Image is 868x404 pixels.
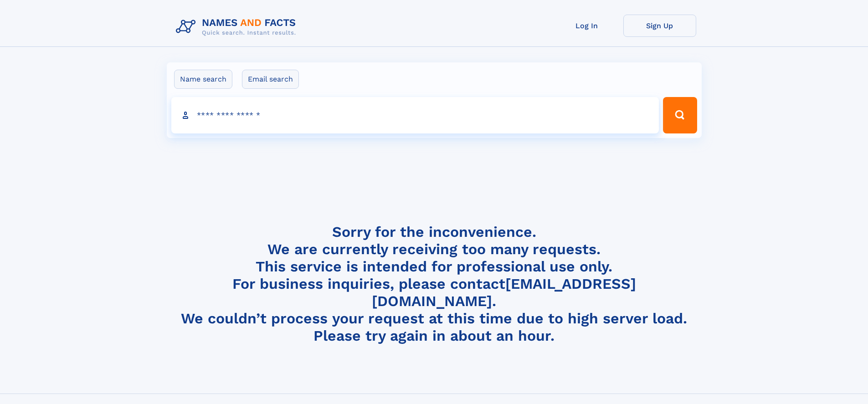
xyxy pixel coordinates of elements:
[171,97,659,133] input: search input
[174,70,232,89] label: Name search
[663,97,697,133] button: Search Button
[172,223,696,345] h4: Sorry for the inconvenience. We are currently receiving too many requests. This service is intend...
[172,15,303,39] img: Logo Names and Facts
[550,15,623,37] a: Log In
[242,70,299,89] label: Email search
[372,275,636,310] a: [EMAIL_ADDRESS][DOMAIN_NAME]
[623,15,696,37] a: Sign Up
